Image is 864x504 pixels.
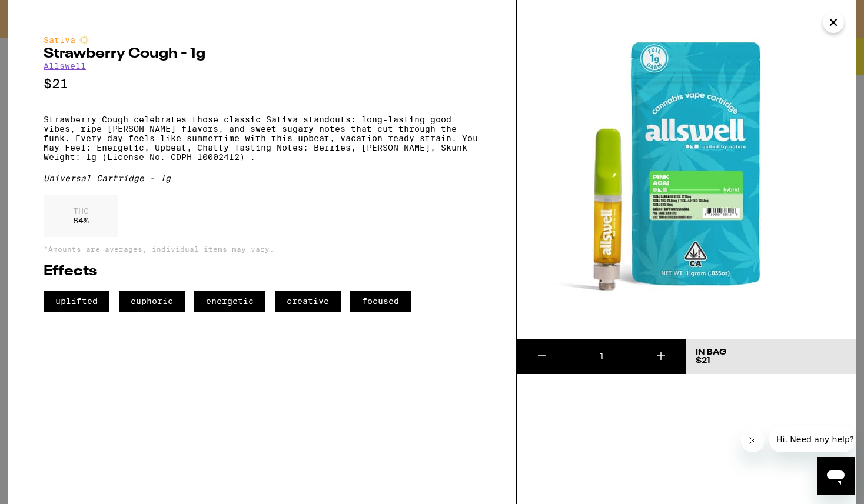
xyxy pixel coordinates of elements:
p: THC [73,206,89,216]
p: Strawberry Cough celebrates those classic Sativa standouts: long-lasting good vibes, ripe [PERSON... [44,115,480,162]
span: euphoric [119,291,185,312]
p: *Amounts are averages, individual items may vary. [44,245,480,253]
div: 1 [567,351,635,362]
div: Sativa [44,35,480,45]
iframe: Close message [741,429,765,452]
p: $21 [44,76,480,91]
div: Universal Cartridge - 1g [44,173,480,183]
img: sativaColor.svg [79,35,89,45]
span: uplifted [44,291,109,312]
span: creative [275,291,341,312]
button: Close [823,12,844,33]
button: In Bag$21 [686,339,856,374]
a: Allswell [44,61,86,71]
span: energetic [194,291,265,312]
h2: Strawberry Cough - 1g [44,47,480,61]
iframe: Message from company [769,426,855,452]
iframe: Button to launch messaging window [817,457,855,495]
h2: Effects [44,265,480,279]
span: $21 [696,356,710,365]
span: focused [350,291,411,312]
div: 84 % [44,195,118,237]
div: In Bag [696,348,726,356]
